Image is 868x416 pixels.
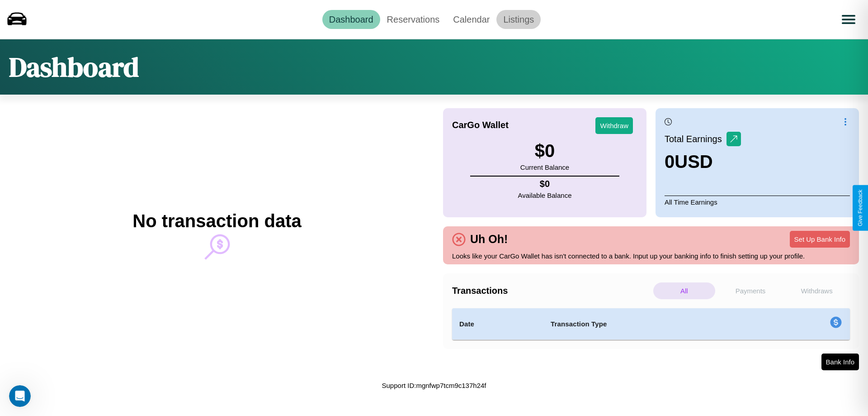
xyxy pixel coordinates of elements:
h4: CarGo Wallet [452,120,509,130]
h4: $ 0 [518,179,572,189]
p: Available Balance [518,189,572,201]
a: Calendar [446,10,496,29]
h2: No transaction data [132,211,301,231]
h4: Transaction Type [551,319,756,330]
p: Support ID: mgnfwp7tcm9c137h24f [382,379,486,392]
p: Looks like your CarGo Wallet has isn't connected to a bank. Input up your banking info to finish ... [452,250,850,262]
p: All [653,282,715,299]
p: Current Balance [520,161,569,173]
p: All Time Earnings [665,196,850,208]
h4: Transactions [452,286,651,296]
h4: Uh Oh! [466,233,512,246]
button: Set Up Bank Info [790,231,850,248]
h3: 0 USD [665,152,741,172]
table: simple table [452,308,850,340]
iframe: Intercom live chat [9,385,31,407]
p: Withdraws [786,282,848,299]
div: Give Feedback [857,190,863,226]
a: Listings [496,10,541,29]
p: Total Earnings [665,131,726,147]
button: Bank Info [821,354,859,370]
p: Payments [720,282,782,299]
button: Open menu [836,7,861,32]
a: Reservations [380,10,447,29]
h1: Dashboard [9,48,139,86]
h3: $ 0 [520,141,569,161]
h4: Date [459,319,536,330]
a: Dashboard [322,10,380,29]
button: Withdraw [595,117,633,134]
